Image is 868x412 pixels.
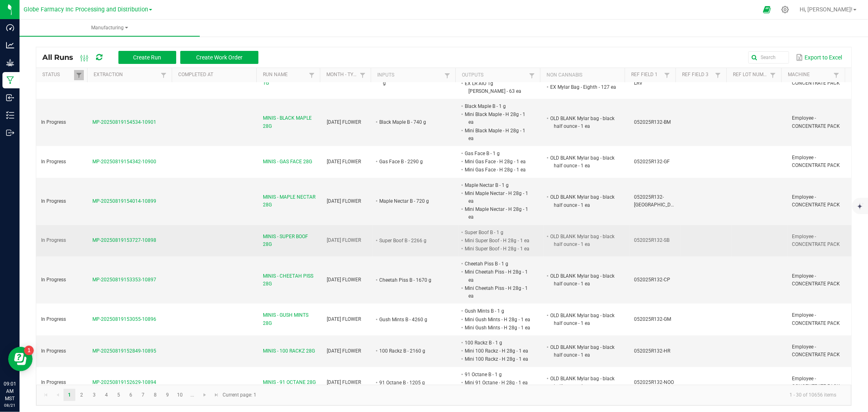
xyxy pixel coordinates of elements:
[76,389,87,401] a: Page 2
[92,348,156,354] span: MP-20250819152849-10895
[4,380,16,402] p: 09:01 AM MST
[378,276,446,284] li: Cheetah Piss B - 1670 g
[549,343,617,359] li: OLD BLANK Mylar bag - black half ounce - 1 ea
[263,233,317,248] span: MINIS - SUPER BOOF 28G
[263,158,312,166] span: MINIS - GAS FACE 28G
[41,237,66,243] span: In Progress
[263,114,317,130] span: MINIS - BLACK MAPLE 28G
[634,379,674,385] span: 052025R132-NOO
[371,68,455,83] th: Inputs
[327,119,361,125] span: [DATE] FLOWER
[41,316,66,322] span: In Progress
[549,114,617,130] li: OLD BLANK Mylar bag - black half ounce - 1 ea
[263,347,315,355] span: MINIS - 100 RACKZ 28G
[92,379,156,385] span: MP-20250819152629-10894
[464,181,531,189] li: Maple Nectar B - 1 g
[162,389,173,401] a: Page 9
[327,237,361,243] span: [DATE] FLOWER
[41,198,66,204] span: In Progress
[442,70,452,81] a: Filter
[634,237,670,243] span: 052025R132-SB
[800,6,853,13] span: Hi, [PERSON_NAME]!
[549,154,617,170] li: OLD BLANK Mylar bag - black half ounce - 1 ea
[92,237,156,243] span: MP-20250819153727-10898
[263,311,317,327] span: MINIS - GUSH MINTS 28G
[549,193,617,209] li: OLD BLANK Mylar bag - black half ounce - 1 ea
[6,24,14,32] inline-svg: Dashboard
[634,72,670,85] span: EX050625-DDU-LRV
[88,389,100,401] a: Page 3
[634,316,671,322] span: 052025R132-GM
[464,189,531,205] li: Mini Maple Nectar - H 28g - 1 ea
[159,70,168,80] a: Filter
[464,316,531,324] li: Mini Gush Mints - H 28g - 1 ea
[263,72,306,78] a: Run NameSortable
[20,24,200,31] span: Manufacturing
[101,389,112,401] a: Page 4
[41,348,66,354] span: In Progress
[214,392,220,398] span: Go to the last page
[464,228,531,237] li: Super Boof B - 1 g
[464,245,531,253] li: Mini Super Boof - H 28g - 1 ea
[792,376,840,389] span: Employee - CONCENTRATE PACK
[307,70,317,80] a: Filter
[6,59,14,67] inline-svg: Grow
[464,307,531,315] li: Gush Mints B - 1 g
[24,346,34,355] iframe: Resource center unread badge
[125,389,137,401] a: Page 6
[199,389,211,401] a: Go to the next page
[464,158,531,166] li: Mini Gas Face - H 28g - 1 ea
[768,70,778,80] a: Filter
[41,159,66,164] span: In Progress
[263,272,317,288] span: MINIS - CHEETAH PISS 28G
[832,70,842,80] a: Filter
[634,119,671,125] span: 052025R132-BM
[92,119,156,125] span: MP-20250819154534-10901
[92,198,156,204] span: MP-20250819154014-10899
[92,316,156,322] span: MP-20250819153055-10896
[113,389,125,401] a: Page 5
[261,388,843,402] kendo-pager-info: 1 - 30 of 10656 items
[327,316,361,322] span: [DATE] FLOWER
[137,389,149,401] a: Page 7
[8,347,33,371] iframe: Resource center
[186,389,198,401] a: Page 11
[201,392,208,398] span: Go to the next page
[378,237,446,245] li: Super Boof B - 2266 g
[464,149,531,158] li: Gas Face B - 1 g
[178,72,253,78] a: Completed AtSortable
[464,260,531,268] li: Cheetah Piss B - 1 g
[6,129,14,137] inline-svg: Outbound
[263,193,317,209] span: MINIS - MAPLE NECTAR 28G
[174,389,186,401] a: Page 10
[149,389,161,401] a: Page 8
[20,20,200,37] a: Manufacturing
[41,277,66,283] span: In Progress
[792,155,840,168] span: Employee - CONCENTRATE PACK
[196,54,243,61] span: Create Work Order
[327,379,361,385] span: [DATE] FLOWER
[42,72,74,78] a: StatusSortable
[327,159,361,164] span: [DATE] FLOWER
[36,385,851,405] kendo-pager: Current page: 1
[662,70,672,80] a: Filter
[41,379,66,385] span: In Progress
[180,51,258,64] button: Create Work Order
[92,159,156,164] span: MP-20250819154342-10900
[682,72,713,78] a: Ref Field 3Sortable
[24,6,148,13] span: Globe Farmacy Inc Processing and Distribution
[792,312,840,326] span: Employee - CONCENTRATE PACK
[540,68,625,83] th: Non Cannabis
[792,273,840,287] span: Employee - CONCENTRATE PACK
[713,70,723,80] a: Filter
[464,370,531,379] li: 91 Octane B - 1 g
[464,284,531,300] li: Mini Cheetah Piss - H 28g - 1 ea
[464,79,531,95] li: EX LR AIO 1g [PERSON_NAME] - 63 ea
[527,70,537,81] a: Filter
[464,205,531,221] li: Mini Maple Nectar - H 28g - 1 ea
[780,6,790,13] div: Manage settings
[92,277,156,283] span: MP-20250819153353-10897
[634,194,681,208] span: 052025R132-[GEOGRAPHIC_DATA]
[549,272,617,288] li: OLD BLANK Mylar bag - black half ounce - 1 ea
